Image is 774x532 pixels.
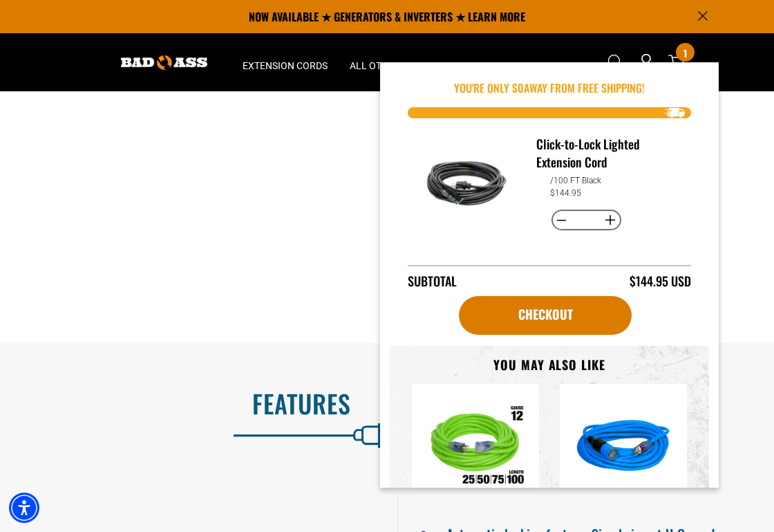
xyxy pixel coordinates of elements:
[9,493,39,523] div: Accessibility Menu
[339,33,462,91] summary: All Other Products
[571,395,676,500] img: blue
[462,33,526,91] summary: Apparel
[232,33,339,91] summary: Extension Cords
[418,151,516,216] img: black
[380,62,719,488] div: Item added to your cart
[243,59,328,72] span: Extension Cords
[412,357,687,373] h3: You may also like
[573,208,600,232] input: Quantity for Click-to-Lock Lighted Extension Cord
[518,80,524,96] span: 0
[550,188,581,198] dd: $144.95
[459,296,632,335] a: cart
[536,135,681,171] h3: Click-to-Lock Lighted Extension Cord
[605,51,627,73] summary: Search
[683,48,687,58] span: 1
[29,389,351,418] h2: Features
[666,54,688,71] a: cart
[408,272,457,291] div: Subtotal
[121,55,207,70] img: Bad Ass Extension Cords
[408,80,691,96] p: You're Only $ away from free shipping!
[473,59,515,72] span: Apparel
[550,176,601,185] dd: /100 FT Black
[630,272,691,291] div: $144.95 USD
[635,33,657,91] a: Open this option
[423,395,528,500] img: Outdoor Single Lighted Extension Cord
[350,59,451,72] span: All Other Products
